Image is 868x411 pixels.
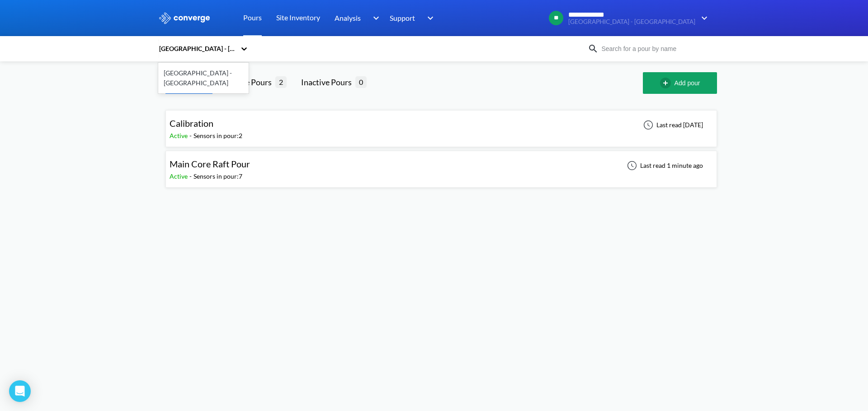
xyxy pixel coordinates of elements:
[170,158,250,169] span: Main Core Raft Pour
[622,160,706,171] div: Last read 1 minute ago
[170,132,189,139] span: Active
[158,12,211,24] img: logo_ewhite.svg
[193,171,242,181] div: Sensors in pour: 7
[390,12,415,23] span: Support
[9,380,31,402] div: Open Intercom Messenger
[367,13,382,23] img: downArrow.svg
[599,44,708,54] input: Search for a pour by name
[158,44,236,54] div: [GEOGRAPHIC_DATA] - [GEOGRAPHIC_DATA]
[421,13,436,23] img: downArrow.svg
[301,76,355,88] div: Inactive Pours
[170,118,213,129] span: Calibration
[227,76,275,88] div: Active Pours
[588,43,599,54] img: icon-search.svg
[695,13,710,23] img: downArrow.svg
[189,132,193,139] span: -
[638,120,706,130] div: Last read [DATE]
[568,18,695,25] span: [GEOGRAPHIC_DATA] - [GEOGRAPHIC_DATA]
[193,131,242,141] div: Sensors in pour: 2
[355,76,367,88] span: 0
[189,172,193,180] span: -
[660,78,675,88] img: add-circle-outline.svg
[275,76,287,88] span: 2
[335,12,361,23] span: Analysis
[165,120,717,128] a: CalibrationActive-Sensors in pour:2Last read [DATE]
[165,161,717,169] a: Main Core Raft PourActive-Sensors in pour:7Last read 1 minute ago
[643,72,717,94] button: Add pour
[158,65,249,92] div: [GEOGRAPHIC_DATA] - [GEOGRAPHIC_DATA]
[170,172,189,180] span: Active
